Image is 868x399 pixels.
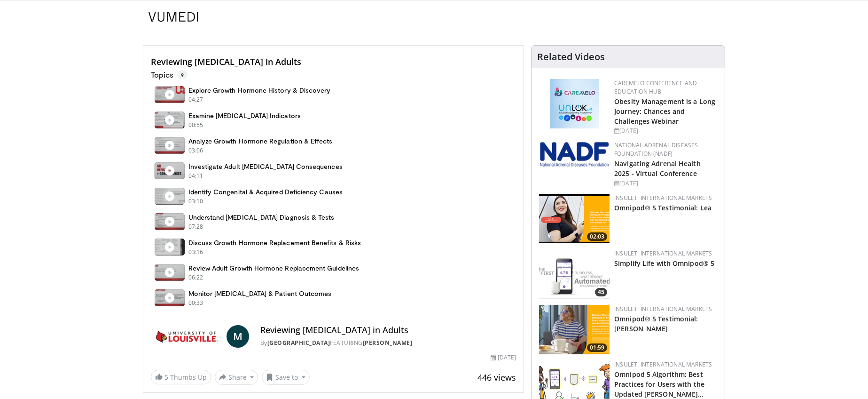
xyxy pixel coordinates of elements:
h4: Related Videos [537,51,605,63]
a: Insulet: International Markets [614,249,712,257]
a: Navigating Adrenal Health 2025 - Virtual Conference [614,159,701,178]
a: CaReMeLO Conference and Education Hub [614,79,697,96]
a: Omnipod® 5 Testimonial: Lea [614,203,712,212]
img: 877b56e2-cd6c-4243-ab59-32ef85434147.png.150x105_q85_autocrop_double_scale_upscale_version-0.2.png [539,141,610,168]
span: 5 [164,373,168,382]
p: 00:33 [188,299,203,307]
img: 85ac4157-e7e8-40bb-9454-b1e4c1845598.png.150x105_q85_crop-smart_upscale.png [539,194,610,243]
a: 5 Thumbs Up [151,370,211,384]
a: [GEOGRAPHIC_DATA] [267,339,330,347]
h4: Discuss Growth Hormone Replacement Benefits & Risks [188,239,361,247]
h4: Examine [MEDICAL_DATA] Indicators [188,112,301,120]
img: University of Louisville [151,325,223,348]
a: Omnipod® 5 Testimonial: [PERSON_NAME] [614,314,698,333]
a: Insulet: International Markets [614,194,712,202]
a: 02:03 [539,194,610,243]
a: [PERSON_NAME] [363,339,413,347]
h4: Review Adult Growth Hormone Replacement Guidelines [188,264,360,272]
h4: Monitor [MEDICAL_DATA] & Patient Outcomes [188,289,332,298]
div: By FEATURING [260,339,516,347]
a: M [227,325,249,348]
a: Insulet: International Markets [614,305,712,313]
a: Insulet: International Markets [614,360,712,368]
h4: Reviewing [MEDICAL_DATA] in Adults [151,57,516,67]
p: Topics [151,70,188,80]
a: 01:59 [539,305,610,354]
p: 03:06 [188,146,203,155]
a: Simplify Life with Omnipod® 5 [614,259,714,268]
a: 45 [539,249,610,299]
img: 6d50c0dd-ba08-46d7-8ee2-cf2a961867be.png.150x105_q85_crop-smart_upscale.png [539,305,610,354]
h4: Identify Congenital & Acquired Deficiency Causes [188,188,343,196]
img: f4bac35f-2703-40d6-a70d-02c4a6bd0abe.png.150x105_q85_crop-smart_upscale.png [539,249,610,299]
button: Save to [262,370,310,385]
a: National Adrenal Diseases Foundation (NADF) [614,141,698,158]
span: 446 views [477,372,516,383]
img: 45df64a9-a6de-482c-8a90-ada250f7980c.png.150x105_q85_autocrop_double_scale_upscale_version-0.2.jpg [550,79,599,128]
p: 06:22 [188,273,203,282]
span: 02:03 [587,232,607,241]
span: 9 [177,70,188,80]
a: Obesity Management is a Long Journey: Chances and Challenges Webinar [614,97,715,126]
h4: Reviewing [MEDICAL_DATA] in Adults [260,325,516,335]
h4: Explore Growth Hormone History & Discovery [188,86,331,95]
h4: Understand [MEDICAL_DATA] Diagnosis & Tests [188,213,335,222]
button: Share [215,370,258,385]
p: 00:55 [188,121,203,129]
img: VuMedi Logo [149,12,198,22]
h4: Investigate Adult [MEDICAL_DATA] Consequences [188,162,343,171]
div: [DATE] [491,353,516,362]
p: 03:10 [188,197,203,206]
h3: Omnipod 5 Algorithm: Best Practices for Users with the Updated Agnostic Sensor [614,369,717,399]
p: 03:16 [188,248,203,256]
p: 07:28 [188,223,203,231]
p: 04:11 [188,172,203,180]
div: [DATE] [614,127,717,135]
a: Omnipod 5 Algorithm: Best Practices for Users with the Updated [PERSON_NAME]… [614,370,704,399]
h4: Analyze Growth Hormone Regulation & Effects [188,137,333,145]
span: 01:59 [587,343,607,352]
div: [DATE] [614,179,717,188]
span: 45 [595,288,607,296]
p: 04:27 [188,96,203,104]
